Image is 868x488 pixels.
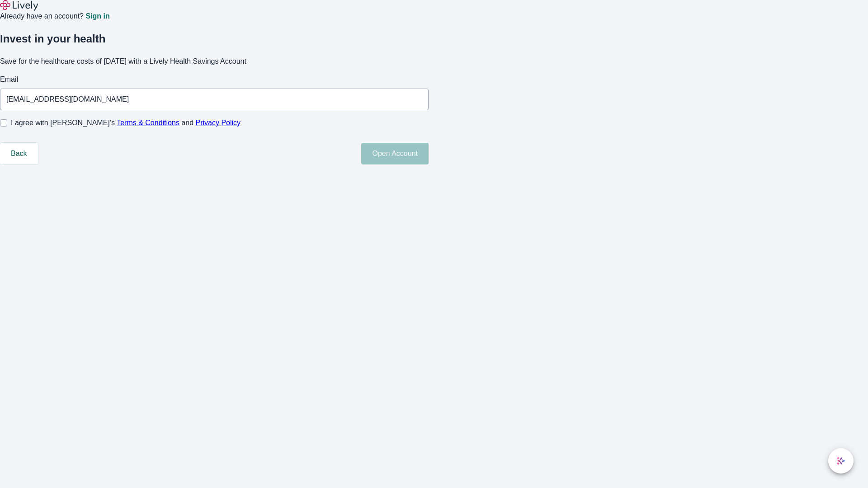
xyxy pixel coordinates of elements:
a: Terms & Conditions [117,119,179,127]
svg: Lively AI Assistant [836,456,845,465]
a: Privacy Policy [196,119,241,127]
a: Sign in [85,13,109,20]
span: I agree with [PERSON_NAME]’s and [11,117,241,128]
button: chat [828,448,854,474]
